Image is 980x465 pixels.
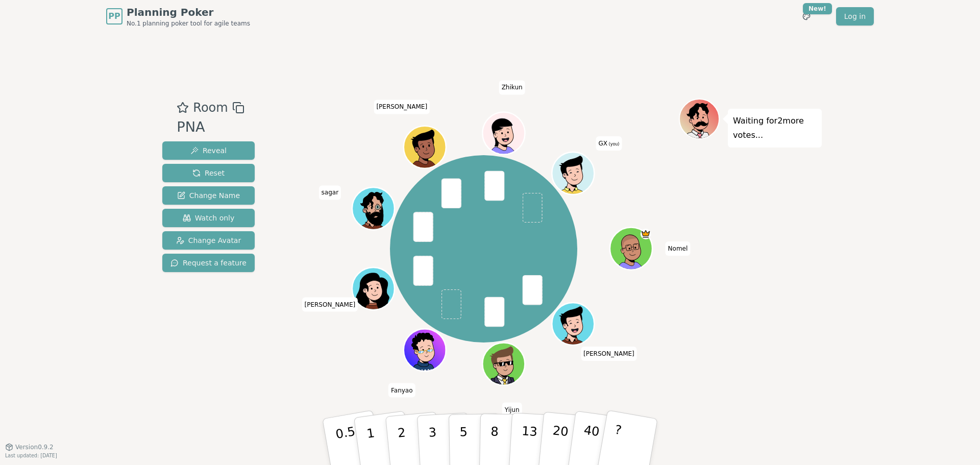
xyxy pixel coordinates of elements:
button: Change Name [162,186,255,205]
span: Watch only [183,213,235,223]
button: Watch only [162,209,255,227]
span: Room [193,99,228,117]
span: Click to change your name [302,298,358,312]
span: Reveal [190,145,227,156]
span: Change Avatar [176,235,241,246]
span: Click to change your name [502,403,522,417]
span: Request a feature [170,258,247,268]
span: Click to change your name [388,383,415,398]
span: (you) [607,142,620,146]
button: Version0.9.2 [5,443,54,451]
span: No.1 planning poker tool for agile teams [127,19,250,28]
button: New! [797,7,816,26]
span: Click to change your name [596,136,622,151]
button: Click to change your avatar [553,154,593,193]
span: Reset [192,168,225,178]
button: Change Avatar [162,231,255,250]
span: Version 0.9.2 [15,443,54,451]
button: Reveal [162,141,255,160]
span: Click to change your name [319,186,341,200]
span: Click to change your name [499,81,525,95]
div: PNA [177,117,244,138]
div: New! [803,3,832,14]
span: PP [108,10,120,22]
a: PPPlanning PokerNo.1 planning poker tool for agile teams [106,5,250,28]
span: Change Name [177,190,240,201]
span: Planning Poker [127,5,250,19]
button: Reset [162,164,255,182]
span: Last updated: [DATE] [5,453,57,458]
button: Add as favourite [177,99,189,117]
span: Click to change your name [666,241,691,256]
span: Click to change your name [374,100,430,114]
span: Nomel is the host [641,229,651,239]
span: Click to change your name [581,347,637,361]
p: Waiting for 2 more votes... [733,114,817,142]
a: Log in [836,7,874,26]
button: Request a feature [162,254,255,272]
